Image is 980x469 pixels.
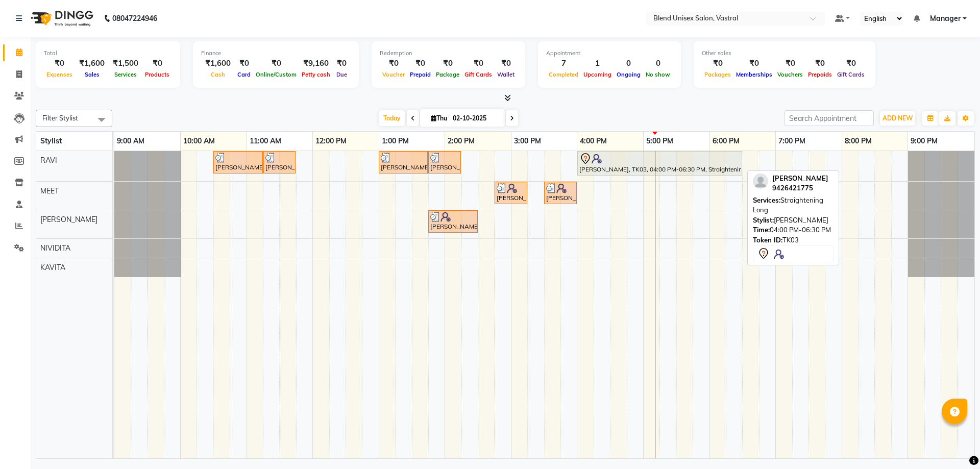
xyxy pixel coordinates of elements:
[462,58,495,69] div: ₹0
[253,58,299,69] div: ₹0
[214,153,262,172] div: [PERSON_NAME], TK02, 10:30 AM-11:15 AM, Hair Cut [DEMOGRAPHIC_DATA]
[495,58,517,69] div: ₹0
[82,71,102,78] span: Sales
[643,71,673,78] span: No show
[643,58,673,69] div: 0
[433,58,462,69] div: ₹0
[835,71,867,78] span: Gift Cards
[614,58,643,69] div: 0
[733,58,775,69] div: ₹0
[880,111,915,126] button: ADD NEW
[40,186,59,195] span: MEET
[379,134,411,149] a: 1:00 PM
[235,58,253,69] div: ₹0
[578,153,741,174] div: [PERSON_NAME], TK03, 04:00 PM-06:30 PM, Straightening Long
[930,13,961,24] span: Manager
[842,134,874,149] a: 8:00 PM
[429,153,460,172] div: [PERSON_NAME], TK01, 01:45 PM-02:15 PM, [PERSON_NAME]
[644,134,676,149] a: 5:00 PM
[772,183,828,193] div: 9426421775
[753,174,768,189] img: profile
[546,71,581,78] span: Completed
[937,428,970,459] iframe: chat widget
[112,4,157,33] b: 08047224946
[40,263,65,272] span: KAVITA
[44,71,75,78] span: Expenses
[614,71,643,78] span: Ongoing
[380,71,407,78] span: Voucher
[753,236,782,244] span: Token ID:
[429,212,477,231] div: [PERSON_NAME], TK04, 01:45 PM-02:30 PM, Hair Cut [DEMOGRAPHIC_DATA]
[235,71,253,78] span: Card
[511,134,544,149] a: 3:00 PM
[112,71,139,78] span: Services
[581,71,614,78] span: Upcoming
[546,58,581,69] div: 7
[581,58,614,69] div: 1
[753,196,780,204] span: Services:
[208,71,228,78] span: Cash
[142,71,172,78] span: Products
[702,49,867,58] div: Other sales
[42,114,78,122] span: Filter Stylist
[805,58,835,69] div: ₹0
[313,134,349,149] a: 12:00 PM
[334,71,350,78] span: Due
[407,58,433,69] div: ₹0
[776,134,808,149] a: 7:00 PM
[753,225,834,235] div: 04:00 PM-06:30 PM
[44,49,172,58] div: Total
[109,58,142,69] div: ₹1,500
[380,153,427,172] div: [PERSON_NAME], TK01, 01:00 PM-01:45 PM, Hair Cut [DEMOGRAPHIC_DATA]
[753,215,834,226] div: [PERSON_NAME]
[546,49,673,58] div: Appointment
[445,134,477,149] a: 2:00 PM
[299,58,333,69] div: ₹9,160
[264,153,295,172] div: [PERSON_NAME], TK02, 11:15 AM-11:45 AM, [PERSON_NAME]
[908,134,940,149] a: 9:00 PM
[733,71,775,78] span: Memberships
[702,71,733,78] span: Packages
[785,110,874,126] input: Search Appointment
[545,183,576,203] div: [PERSON_NAME], TK06, 03:30 PM-04:00 PM, [PERSON_NAME]
[753,216,774,224] span: Stylist:
[380,49,517,58] div: Redemption
[753,196,823,214] span: Straightening Long
[114,134,147,149] a: 9:00 AM
[75,58,109,69] div: ₹1,600
[450,111,501,126] input: 2025-10-02
[40,215,97,224] span: [PERSON_NAME]
[26,4,96,33] img: logo
[710,134,742,149] a: 6:00 PM
[247,134,284,149] a: 11:00 AM
[496,183,526,203] div: [PERSON_NAME], TK05, 02:45 PM-03:15 PM, [PERSON_NAME]
[835,58,867,69] div: ₹0
[702,58,733,69] div: ₹0
[753,226,770,234] span: Time:
[495,71,517,78] span: Wallet
[44,58,75,69] div: ₹0
[775,58,805,69] div: ₹0
[433,71,462,78] span: Package
[883,114,913,122] span: ADD NEW
[772,174,828,182] span: [PERSON_NAME]
[142,58,172,69] div: ₹0
[253,71,299,78] span: Online/Custom
[40,243,70,253] span: NIVIDITA
[379,110,405,126] span: Today
[333,58,351,69] div: ₹0
[805,71,835,78] span: Prepaids
[299,71,333,78] span: Petty cash
[201,58,235,69] div: ₹1,600
[577,134,609,149] a: 4:00 PM
[40,156,57,165] span: RAVI
[753,235,834,245] div: TK03
[201,49,351,58] div: Finance
[462,71,495,78] span: Gift Cards
[407,71,433,78] span: Prepaid
[380,58,407,69] div: ₹0
[181,134,217,149] a: 10:00 AM
[775,71,805,78] span: Vouchers
[428,114,450,122] span: Thu
[40,136,62,145] span: Stylist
